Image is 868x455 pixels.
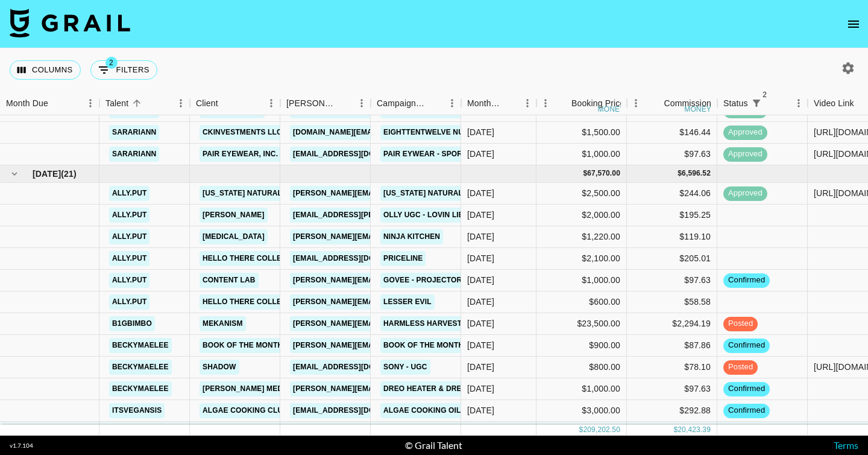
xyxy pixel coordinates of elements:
div: $1,220.00 [536,226,627,248]
a: Hello There Collective [200,251,306,266]
button: Sort [336,95,353,112]
a: Mekanism [200,316,246,331]
span: confirmed [723,340,770,351]
a: ally.put [109,273,149,288]
div: $2,294.19 [627,313,717,335]
div: Booker [280,92,371,115]
span: posted [723,361,758,373]
a: Sony - UGC [380,360,430,375]
div: © Grail Talent [405,439,462,451]
div: Oct '25 [467,317,494,329]
button: Sort [502,95,518,112]
div: $1,000.00 [536,270,627,291]
a: [US_STATE] Naturals [200,186,290,201]
div: Talent [99,92,190,115]
a: itsvegansis [109,403,165,418]
span: confirmed [723,405,770,416]
span: 2 [759,89,771,101]
button: Sort [647,95,664,112]
a: Terms [834,439,858,451]
div: $1,500.00 [536,122,627,144]
span: approved [723,188,767,199]
a: Algae Cooking Oil - Ongoing - October [380,403,549,418]
button: Sort [128,95,145,112]
div: v 1.7.104 [10,442,33,450]
button: Show filters [748,95,765,112]
span: 2 [105,57,118,69]
a: SHADOW [200,360,239,375]
div: $ [678,168,682,179]
a: Harmless Harvest | Year Long Partnership (Final 50%) [380,316,615,331]
a: [PERSON_NAME][EMAIL_ADDRESS][DOMAIN_NAME] [290,294,486,310]
div: Oct '25 [467,339,494,351]
a: [DOMAIN_NAME][EMAIL_ADDRESS][DOMAIN_NAME] [290,125,485,140]
div: $119.10 [627,226,717,248]
div: Oct '25 [467,252,494,264]
a: b1gbimbo [109,316,155,331]
a: [PERSON_NAME][EMAIL_ADDRESS][PERSON_NAME][DOMAIN_NAME] [290,338,549,353]
a: [PERSON_NAME][EMAIL_ADDRESS][PERSON_NAME][DOMAIN_NAME] [290,229,549,244]
div: $1,000.00 [536,378,627,400]
a: [PERSON_NAME][EMAIL_ADDRESS][DOMAIN_NAME] [290,381,486,396]
div: Campaign (Type) [377,92,426,115]
a: [MEDICAL_DATA] [200,229,268,244]
button: Menu [353,94,371,112]
a: [EMAIL_ADDRESS][DOMAIN_NAME] [290,360,425,375]
a: [EMAIL_ADDRESS][PERSON_NAME][DOMAIN_NAME] [290,208,486,223]
div: $205.01 [627,248,717,270]
div: [PERSON_NAME] [286,92,336,115]
a: [PERSON_NAME] [200,208,268,223]
div: 2 active filters [748,95,765,112]
button: Select columns [10,60,81,80]
div: money [684,106,711,113]
a: ally.put [109,294,149,310]
div: $2,000.00 [536,205,627,226]
a: sarariann [109,125,159,140]
div: 67,570.00 [587,168,620,179]
a: ally.put [109,229,149,244]
div: Client [190,92,280,115]
div: 6,596.52 [682,168,711,179]
div: Campaign (Type) [371,92,461,115]
button: Menu [172,94,190,112]
span: ( 21 ) [61,168,77,180]
div: $292.88 [627,400,717,422]
div: $ [583,168,587,179]
div: Client [196,92,218,115]
a: ally.put [109,251,149,266]
a: EightTenTwelve Nurse App | Launch [380,125,536,140]
button: Menu [790,94,808,112]
a: Priceline [380,251,426,266]
div: $3,000.00 [536,400,627,422]
span: confirmed [723,383,770,395]
button: Menu [518,94,536,112]
div: Month Due [461,92,536,115]
a: [EMAIL_ADDRESS][DOMAIN_NAME] [290,403,425,418]
button: Sort [765,95,782,112]
div: Oct '25 [467,274,494,286]
div: $97.63 [627,270,717,291]
div: Oct '25 [467,209,494,221]
a: beckymaelee [109,360,172,375]
div: $7,500.00 [536,422,627,444]
div: Commission [664,92,711,115]
div: $900.00 [536,335,627,357]
a: beckymaelee [109,338,172,353]
a: [EMAIL_ADDRESS][DOMAIN_NAME] [290,147,425,162]
div: Sep '25 [467,148,494,160]
a: Olly UGC - Lovin Libido [380,208,480,223]
button: Show filters [90,60,157,80]
a: Hello There Collective [200,294,306,310]
div: Oct '25 [467,296,494,308]
div: Talent [105,92,128,115]
div: $23,500.00 [536,313,627,335]
div: $1,000.00 [536,144,627,165]
div: $600.00 [536,291,627,313]
div: $146.44 [627,122,717,144]
div: money [598,106,625,113]
a: ally.put [109,186,149,201]
div: $78.10 [627,357,717,378]
button: Sort [555,95,571,112]
div: Oct '25 [467,187,494,199]
div: $732.19 [627,422,717,444]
